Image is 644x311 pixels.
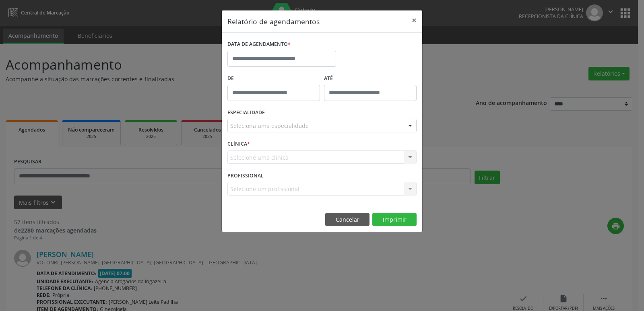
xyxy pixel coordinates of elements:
[227,138,250,150] label: CLÍNICA
[227,72,320,85] label: De
[230,122,309,130] span: Seleciona uma especialidade
[325,213,369,227] button: Cancelar
[406,10,422,30] button: Close
[372,213,417,227] button: Imprimir
[227,38,291,51] label: DATA DE AGENDAMENTO
[324,72,417,85] label: ATÉ
[227,169,264,182] label: PROFISSIONAL
[227,107,265,119] label: ESPECIALIDADE
[227,16,320,27] h5: Relatório de agendamentos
